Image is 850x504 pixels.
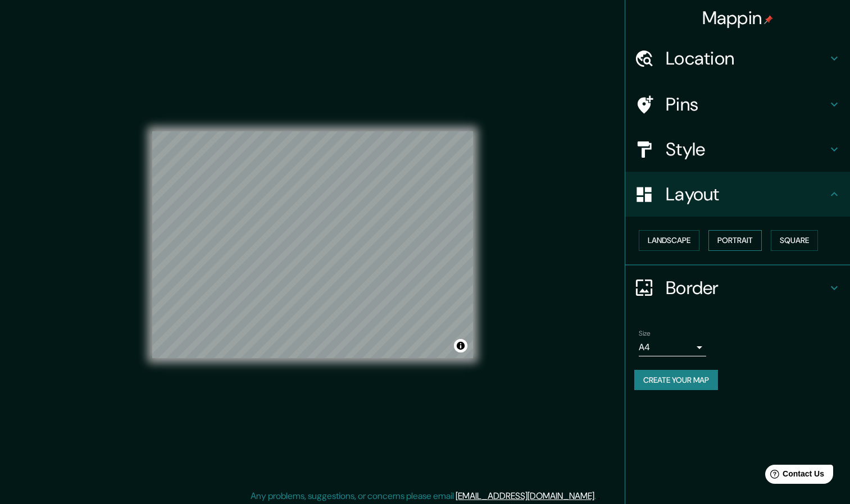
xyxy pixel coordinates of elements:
[152,131,473,358] canvas: Map
[625,82,850,127] div: Pins
[666,183,828,205] h4: Layout
[764,15,773,24] img: pin-icon.png
[666,277,828,299] h4: Border
[625,265,850,310] div: Border
[625,172,850,217] div: Layout
[639,230,699,251] button: Landscape
[702,7,774,29] h4: Mappin
[666,47,828,70] h4: Location
[666,93,828,116] h4: Pins
[625,127,850,172] div: Style
[634,370,718,391] button: Create your map
[598,489,600,503] div: .
[456,490,594,502] a: [EMAIL_ADDRESS][DOMAIN_NAME]
[708,230,762,251] button: Portrait
[639,328,651,338] label: Size
[596,489,598,503] div: .
[750,460,838,492] iframe: Help widget launcher
[639,338,706,356] div: A4
[625,36,850,81] div: Location
[771,230,818,251] button: Square
[666,138,828,161] h4: Style
[454,339,467,352] button: Toggle attribution
[251,489,596,503] p: Any problems, suggestions, or concerns please email .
